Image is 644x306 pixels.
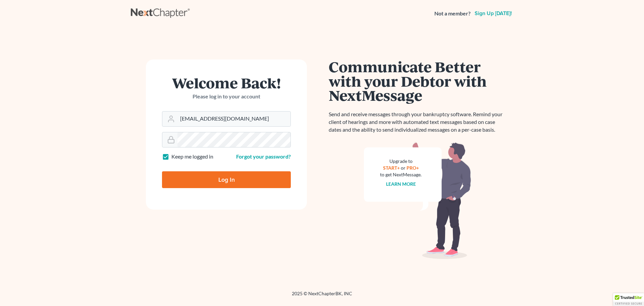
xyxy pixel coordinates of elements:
[131,290,513,302] div: 2025 © NextChapterBK, INC
[162,93,291,100] p: Please log in to your account
[329,59,506,102] h1: Communicate Better with your Debtor with NextMessage
[171,153,213,161] label: Keep me logged in
[162,171,291,188] input: Log In
[329,111,506,134] p: Send and receive messages through your bankruptcy software. Remind your client of hearings and mo...
[386,181,416,187] a: Learn more
[162,76,291,90] h1: Welcome Back!
[380,158,422,165] div: Upgrade to
[177,112,290,126] input: Email Address
[380,171,422,178] div: to get NextMessage.
[473,11,513,16] a: Sign up [DATE]!
[613,293,644,306] div: TrustedSite Certified
[383,165,400,171] a: START+
[407,165,419,171] a: PRO+
[434,10,471,17] strong: Not a member?
[236,153,291,160] a: Forgot your password?
[401,165,406,171] span: or
[364,142,471,259] img: nextmessage_bg-59042aed3d76b12b5cd301f8e5b87938c9018125f34e5fa2b7a6b67550977c72.svg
